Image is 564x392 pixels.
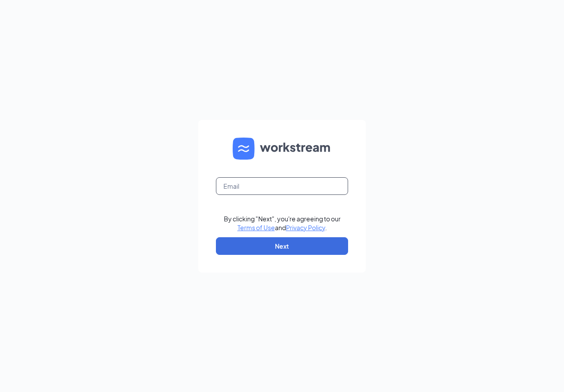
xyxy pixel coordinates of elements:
[216,177,348,195] input: Email
[216,237,348,255] button: Next
[224,214,341,232] div: By clicking "Next", you're agreeing to our and .
[286,224,325,231] a: Privacy Policy
[233,138,331,160] img: WS logo and Workstream text
[237,224,275,231] a: Terms of Use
